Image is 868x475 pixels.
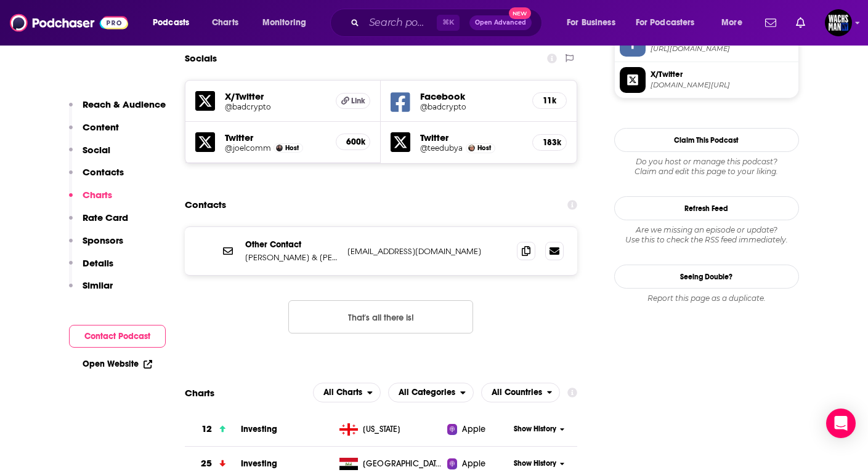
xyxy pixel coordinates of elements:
[351,96,365,106] span: Link
[69,189,112,212] button: Charts
[285,144,299,152] span: Host
[153,14,189,31] span: Podcasts
[225,102,327,111] a: @badcrypto
[420,143,463,153] a: @teedubya
[825,9,852,36] button: Show profile menu
[313,383,381,402] h2: Platforms
[651,44,793,54] span: https://www.facebook.com/badcrypto
[69,212,128,234] button: Rate Card
[323,388,362,397] span: All Charts
[346,137,360,147] h5: 600k
[721,14,742,31] span: More
[212,14,238,31] span: Charts
[225,132,327,143] h5: Twitter
[69,98,166,121] button: Reach & Audience
[651,81,793,90] span: twitter.com/badcrypto
[399,388,455,397] span: All Categories
[514,458,556,469] span: Show History
[462,423,485,436] span: Apple
[201,422,212,436] h3: 12
[347,246,508,257] p: [EMAIL_ADDRESS][DOMAIN_NAME]
[335,458,447,470] a: [GEOGRAPHIC_DATA]
[262,14,306,31] span: Monitoring
[509,7,531,19] span: New
[614,157,799,177] div: Claim and edit this page to your liking.
[241,458,277,469] a: Investing
[614,157,799,167] span: Do you host or manage this podcast?
[462,458,485,470] span: Apple
[83,98,166,110] p: Reach & Audience
[69,144,110,167] button: Social
[825,9,852,36] img: User Profile
[245,239,338,250] p: Other Contact
[509,424,569,434] button: Show History
[83,166,124,178] p: Contacts
[760,12,781,33] a: Show notifications dropdown
[83,279,113,291] p: Similar
[614,293,799,303] div: Report this page as a duplicate.
[336,93,370,109] a: Link
[468,145,475,151] img: Travis Wright
[567,14,615,31] span: For Business
[420,102,522,111] a: @badcrypto
[514,424,556,434] span: Show History
[225,90,327,102] h5: X/Twitter
[276,145,283,151] img: Joel Comm
[614,196,799,220] button: Refresh Feed
[225,143,271,153] a: @joelcomm
[363,458,443,470] span: Iraq
[69,121,119,144] button: Content
[543,137,556,148] h5: 183k
[447,423,509,436] a: Apple
[420,90,522,102] h5: Facebook
[713,13,758,33] button: open menu
[636,14,695,31] span: For Podcasters
[69,325,166,348] button: Contact Podcast
[614,265,799,289] a: Seeing Double?
[69,166,124,189] button: Contacts
[447,458,509,470] a: Apple
[437,15,460,31] span: ⌘ K
[363,423,401,436] span: Georgia
[204,13,246,33] a: Charts
[826,409,856,438] div: Open Intercom Messenger
[288,300,473,333] button: Nothing here.
[825,9,852,36] span: Logged in as WachsmanNY
[83,121,119,133] p: Content
[254,13,322,33] button: open menu
[69,234,123,257] button: Sponsors
[185,387,214,399] h2: Charts
[388,383,474,402] button: open menu
[83,189,112,201] p: Charts
[628,13,713,33] button: open menu
[791,12,810,33] a: Show notifications dropdown
[241,424,277,434] a: Investing
[481,383,561,402] button: open menu
[335,423,447,436] a: [US_STATE]
[313,383,381,402] button: open menu
[185,193,226,217] h2: Contacts
[83,257,113,269] p: Details
[543,95,556,106] h5: 11k
[185,412,241,446] a: 12
[469,15,532,30] button: Open AdvancedNew
[10,11,128,34] img: Podchaser - Follow, Share and Rate Podcasts
[185,47,217,70] h2: Socials
[614,128,799,152] button: Claim This Podcast
[83,234,123,246] p: Sponsors
[83,144,110,156] p: Social
[342,9,554,37] div: Search podcasts, credits, & more...
[477,144,491,152] span: Host
[144,13,205,33] button: open menu
[364,13,437,33] input: Search podcasts, credits, & more...
[388,383,474,402] h2: Categories
[614,225,799,245] div: Are we missing an episode or update? Use this to check the RSS feed immediately.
